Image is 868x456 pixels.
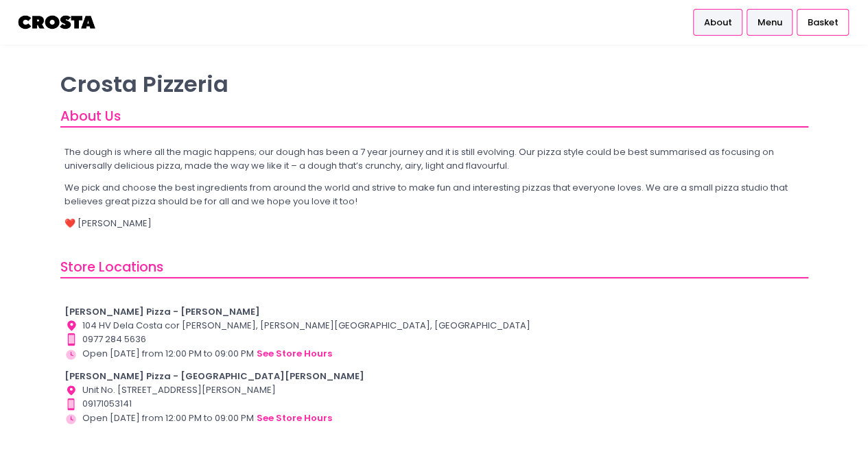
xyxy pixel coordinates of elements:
[64,397,804,411] div: 09171053141
[64,370,364,383] b: [PERSON_NAME] Pizza - [GEOGRAPHIC_DATA][PERSON_NAME]
[256,346,333,361] button: see store hours
[64,333,804,346] div: 0977 284 5636
[693,9,742,35] a: About
[256,411,333,426] button: see store hours
[64,217,804,230] p: ❤️ [PERSON_NAME]
[60,71,808,97] p: Crosta Pizzeria
[64,181,804,208] p: We pick and choose the best ingredients from around the world and strive to make fun and interest...
[64,145,804,172] p: The dough is where all the magic happens; our dough has been a 7 year journey and it is still evo...
[64,383,804,397] div: Unit No. [STREET_ADDRESS][PERSON_NAME]
[703,16,731,29] span: About
[757,16,782,29] span: Menu
[60,106,808,128] div: About Us
[64,305,260,318] b: [PERSON_NAME] Pizza - [PERSON_NAME]
[17,10,97,34] img: logo
[64,411,804,426] div: Open [DATE] from 12:00 PM to 09:00 PM
[64,319,804,333] div: 104 HV Dela Costa cor [PERSON_NAME], [PERSON_NAME][GEOGRAPHIC_DATA], [GEOGRAPHIC_DATA]
[807,16,838,29] span: Basket
[747,9,793,35] a: Menu
[64,346,804,361] div: Open [DATE] from 12:00 PM to 09:00 PM
[60,257,808,278] div: Store Locations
